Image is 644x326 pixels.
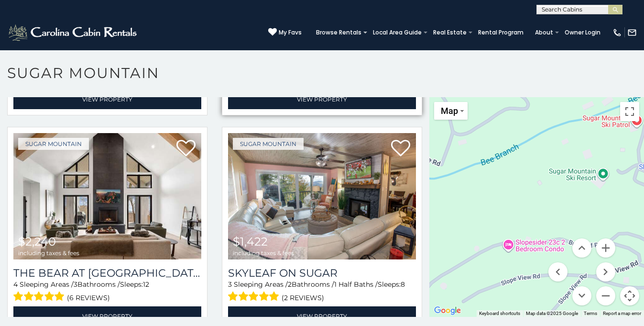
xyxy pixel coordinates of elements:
span: 2 [288,280,292,289]
a: Real Estate [428,26,471,39]
a: Add to favorites [391,139,410,159]
a: View Property [13,306,201,326]
a: My Favs [268,28,302,37]
button: Move right [596,262,615,281]
img: Skyleaf on Sugar [228,133,416,259]
span: $1,422 [233,235,268,248]
span: Map [441,106,458,116]
a: The Bear At [GEOGRAPHIC_DATA] [13,267,201,280]
a: Report a map error [603,311,641,316]
a: Add to favorites [176,139,196,159]
a: About [530,26,558,39]
button: Keyboard shortcuts [479,310,520,317]
button: Toggle fullscreen view [620,102,639,121]
span: 4 [13,280,18,289]
img: mail-regular-white.png [627,28,637,37]
span: 12 [143,280,149,289]
span: (6 reviews) [67,292,110,304]
a: Skyleaf on Sugar $1,422 including taxes & fees [228,133,416,259]
span: including taxes & fees [233,250,294,256]
button: Move down [572,286,591,305]
a: Local Area Guide [368,26,426,39]
button: Change map style [434,102,468,120]
span: My Favs [279,28,302,37]
a: Open this area in Google Maps (opens a new window) [432,304,463,317]
h3: The Bear At Sugar Mountain [13,267,201,280]
a: Rental Program [473,26,528,39]
span: $2,240 [18,235,56,248]
span: Map data ©2025 Google [526,311,578,316]
a: Skyleaf on Sugar [228,267,416,280]
a: Sugar Mountain [233,138,304,150]
span: 3 [74,280,77,289]
span: 8 [401,280,405,289]
a: Browse Rentals [311,26,366,39]
img: phone-regular-white.png [612,28,622,37]
a: Terms (opens in new tab) [584,311,597,316]
a: View Property [13,90,201,109]
div: Sleeping Areas / Bathrooms / Sleeps: [13,280,201,304]
button: Zoom out [596,286,615,305]
span: including taxes & fees [18,250,79,256]
button: Move left [548,262,568,281]
a: View Property [228,90,416,109]
img: Google [432,304,463,317]
button: Zoom in [596,238,615,258]
button: Move up [572,238,591,258]
div: Sleeping Areas / Bathrooms / Sleeps: [228,280,416,304]
a: Owner Login [560,26,605,39]
span: (2 reviews) [282,292,324,304]
a: Sugar Mountain [18,138,89,150]
a: View Property [228,306,416,326]
span: 3 [228,280,232,289]
span: 1 Half Baths / [334,280,378,289]
a: The Bear At Sugar Mountain $2,240 including taxes & fees [13,133,201,259]
button: Map camera controls [620,286,639,305]
img: White-1-2.png [7,23,140,42]
img: The Bear At Sugar Mountain [13,133,201,259]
